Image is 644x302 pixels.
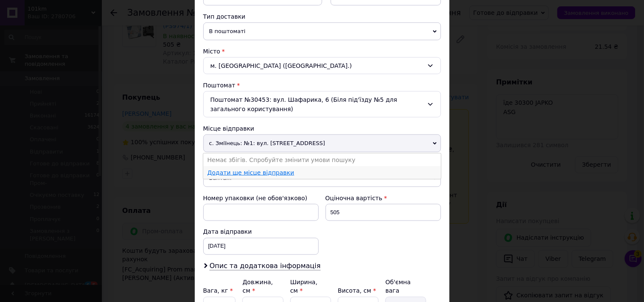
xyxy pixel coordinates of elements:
label: Вага, кг [203,288,233,294]
a: Додати ще місце відправки [208,169,295,176]
div: Дата відправки [203,228,319,236]
span: В поштоматі [203,22,441,40]
div: Місто [203,47,441,56]
div: Номер упаковки (не обов'язково) [203,194,319,202]
div: Об'ємна вага [385,278,426,295]
label: Ширина, см [290,279,318,294]
span: с. Зміїнець: №1: вул. [STREET_ADDRESS] [203,134,441,152]
label: Довжина, см [242,279,273,294]
span: Місце відправки [203,125,255,132]
div: м. [GEOGRAPHIC_DATA] ([GEOGRAPHIC_DATA].) [203,57,441,74]
div: Поштомат №30453: вул. Шафарика, 6 (Біля під'їзду №5 для загального користування) [203,91,441,117]
span: Опис та додаткова інформація [210,262,321,271]
div: Поштомат [203,81,441,89]
span: Тип доставки [203,13,246,20]
li: Немає збігів. Спробуйте змінити умови пошуку [203,154,441,166]
div: Оціночна вартість [326,194,441,202]
label: Висота, см [338,288,376,294]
